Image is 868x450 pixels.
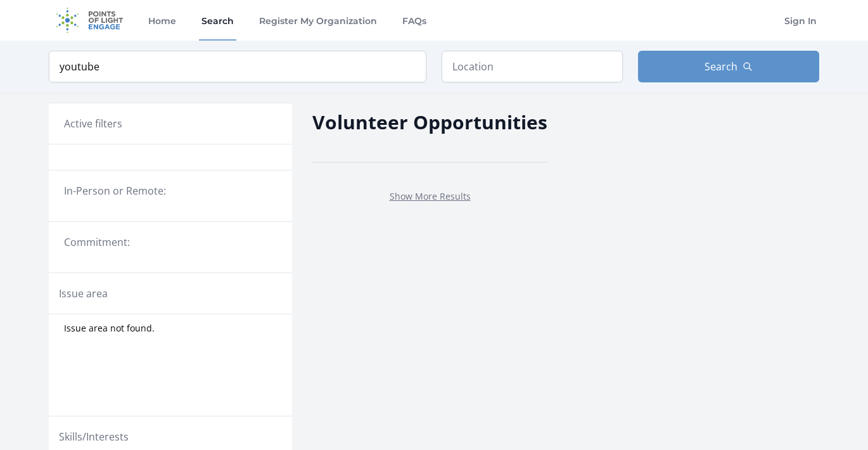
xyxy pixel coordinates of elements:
button: Search [638,51,819,82]
input: Location [442,51,623,82]
legend: Commitment: [64,235,277,250]
h2: Volunteer Opportunities [312,108,547,136]
span: Search [705,59,737,74]
a: Show More Results [390,190,471,202]
legend: Skills/Interests [59,429,129,444]
input: Keyword [49,51,426,82]
h3: Active filters [64,116,122,131]
legend: In-Person or Remote: [64,183,277,198]
legend: Issue area [59,286,108,301]
span: Issue area not found. [64,322,155,335]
